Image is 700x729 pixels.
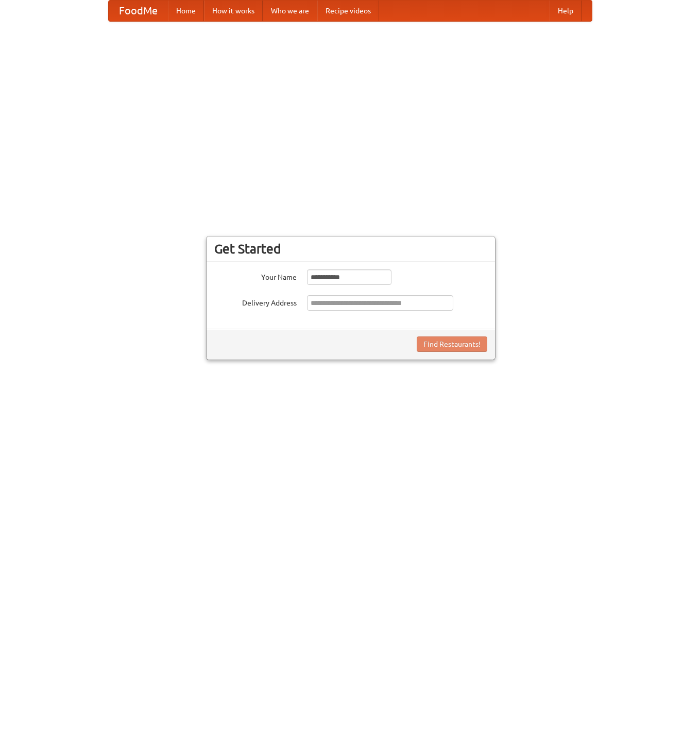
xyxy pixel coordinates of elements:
a: FoodMe [109,1,168,21]
a: Home [168,1,204,21]
a: How it works [204,1,263,21]
a: Help [550,1,582,21]
a: Who we are [263,1,317,21]
a: Recipe videos [317,1,379,21]
label: Your Name [214,269,297,282]
label: Delivery Address [214,295,297,308]
button: Find Restaurants! [417,336,487,352]
h3: Get Started [214,241,487,257]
